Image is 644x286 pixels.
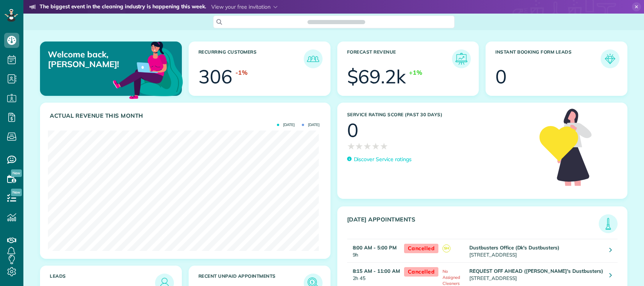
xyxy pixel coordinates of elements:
span: Cancelled [404,244,439,253]
img: dashboard_welcome-42a62b7d889689a78055ac9021e634bf52bae3f8056760290aed330b23ab8690.png [111,33,184,106]
strong: 8:15 AM - 11:00 AM [353,268,400,274]
span: No Assigned Cleaners [443,269,460,286]
td: 9h [347,239,400,263]
span: ★ [372,140,380,153]
a: Discover Service ratings [347,155,412,163]
strong: Dustbusters Office (Dk's Dustbusters) [469,244,559,251]
div: 0 [495,67,507,86]
span: SH [443,244,450,252]
span: Search ZenMaid… [315,18,358,26]
p: Welcome back, [PERSON_NAME]! [48,49,136,69]
div: $69.2k [347,67,406,86]
span: [DATE] [277,123,295,127]
p: Discover Service ratings [354,155,412,163]
span: [DATE] [302,123,320,127]
strong: REQUEST OFF AHEAD ([PERSON_NAME]'s Dustbusters) [469,268,603,274]
div: 306 [198,67,232,86]
div: +1% [409,68,422,77]
div: 0 [347,121,358,140]
h3: Actual Revenue this month [50,112,323,119]
img: icon_todays_appointments-901f7ab196bb0bea1936b74009e4eb5ffbc2d2711fa7634e0d609ed5ef32b18b.png [601,216,616,231]
span: Cancelled [404,267,439,277]
h3: Instant Booking Form Leads [495,49,601,68]
span: New [11,189,22,196]
h3: [DATE] Appointments [347,216,599,233]
strong: The biggest event in the cleaning industry is happening this week. [40,3,206,11]
span: New [11,169,22,177]
h3: Recurring Customers [198,49,304,68]
div: -1% [235,68,247,77]
span: ★ [363,140,372,153]
img: icon_recurring_customers-cf858462ba22bcd05b5a5880d41d6543d210077de5bb9ebc9590e49fd87d84ed.png [306,51,321,66]
span: ★ [355,140,363,153]
td: [STREET_ADDRESS] [467,239,604,263]
strong: 8:00 AM - 5:00 PM [353,244,397,251]
h3: Forecast Revenue [347,49,452,68]
img: icon_form_leads-04211a6a04a5b2264e4ee56bc0799ec3eb69b7e499cbb523a139df1d13a81ae0.png [603,51,618,66]
span: ★ [347,140,355,153]
span: ★ [380,140,388,153]
img: icon_forecast_revenue-8c13a41c7ed35a8dcfafea3cbb826a0462acb37728057bba2d056411b612bbbe.png [454,51,469,66]
h3: Service Rating score (past 30 days) [347,112,532,117]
